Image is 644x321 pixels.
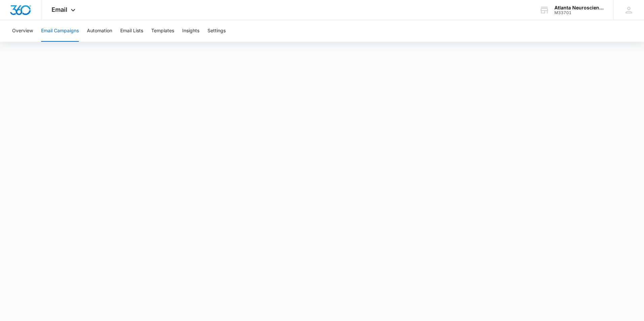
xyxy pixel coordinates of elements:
[554,5,604,10] div: account name
[120,20,143,42] button: Email Lists
[554,10,604,15] div: account id
[207,20,226,42] button: Settings
[41,20,79,42] button: Email Campaigns
[182,20,199,42] button: Insights
[151,20,174,42] button: Templates
[12,20,33,42] button: Overview
[52,6,67,13] span: Email
[87,20,112,42] button: Automation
